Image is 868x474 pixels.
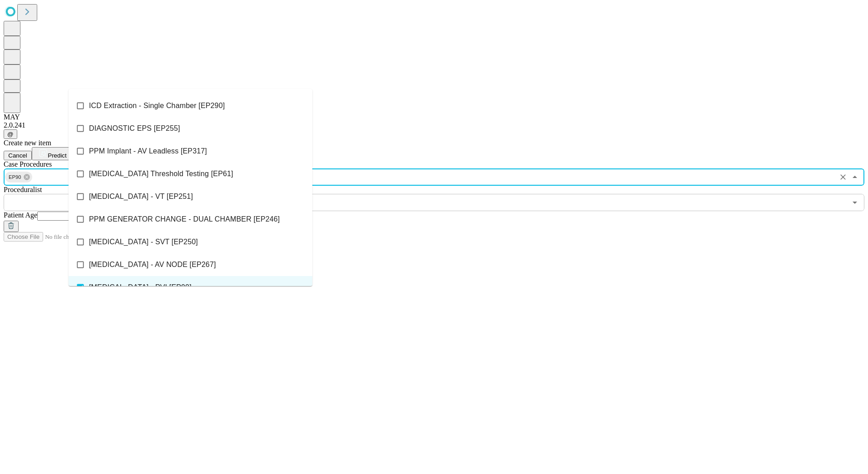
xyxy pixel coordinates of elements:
button: @ [4,129,17,139]
span: Proceduralist [4,186,42,193]
span: Cancel [8,152,27,159]
span: Scheduled Procedure [4,160,52,168]
span: ICD Extraction - Single Chamber [EP290] [89,100,225,111]
span: [MEDICAL_DATA] - SVT [EP250] [89,237,198,247]
button: Cancel [4,151,32,160]
button: Clear [837,171,849,183]
span: Create new item [4,139,51,147]
div: EP90 [5,172,32,183]
button: Predict [32,147,74,160]
span: DIAGNOSTIC EPS [EP255] [89,123,180,134]
span: EP90 [5,172,25,183]
button: Close [848,171,861,183]
span: [MEDICAL_DATA] Threshold Testing [EP61] [89,168,233,179]
button: Open [848,196,861,209]
span: Predict [48,152,66,159]
span: PPM Implant - AV Leadless [EP317] [89,146,207,157]
span: [MEDICAL_DATA] - VT [EP251] [89,191,193,202]
span: PPM GENERATOR CHANGE - DUAL CHAMBER [EP246] [89,214,280,225]
span: Patient Age [4,211,37,219]
div: MAY [4,113,864,121]
span: @ [7,131,14,138]
span: [MEDICAL_DATA] - AV NODE [EP267] [89,259,216,270]
span: [MEDICAL_DATA] - PVI [EP90] [89,282,192,293]
div: 2.0.241 [4,121,864,129]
